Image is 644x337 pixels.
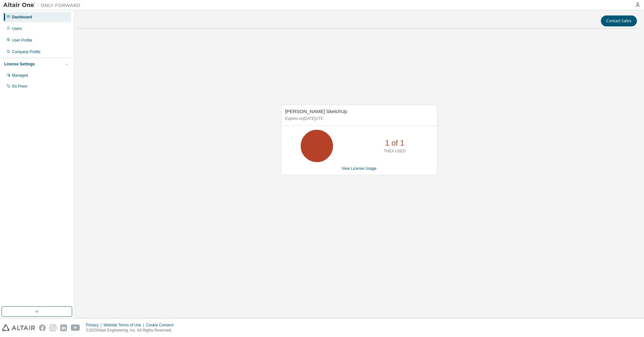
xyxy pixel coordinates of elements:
[86,328,177,333] p: © 2025 Altair Engineering, Inc. All Rights Reserved.
[12,26,22,31] div: Users
[103,323,146,328] div: Website Terms of Use
[601,15,637,26] button: Contact Sales
[385,138,404,149] p: 1 of 1
[86,323,103,328] div: Privacy
[4,62,35,67] div: License Settings
[12,73,28,78] div: Managed
[12,84,27,89] div: On Prem
[146,323,177,328] div: Cookie Consent
[39,324,46,331] img: facebook.svg
[342,166,377,171] a: View License Usage
[285,109,347,114] span: [PERSON_NAME] SketchUp
[384,149,406,154] p: THEA USED
[60,324,67,331] img: linkedin.svg
[2,324,35,331] img: altair_logo.svg
[12,49,41,54] div: Company Profile
[50,324,56,331] img: instagram.svg
[12,14,32,20] div: Dashboard
[71,324,80,331] img: youtube.svg
[285,116,431,121] p: Expires on [DATE] UTC
[12,38,32,43] div: User Profile
[3,2,84,8] img: Altair One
